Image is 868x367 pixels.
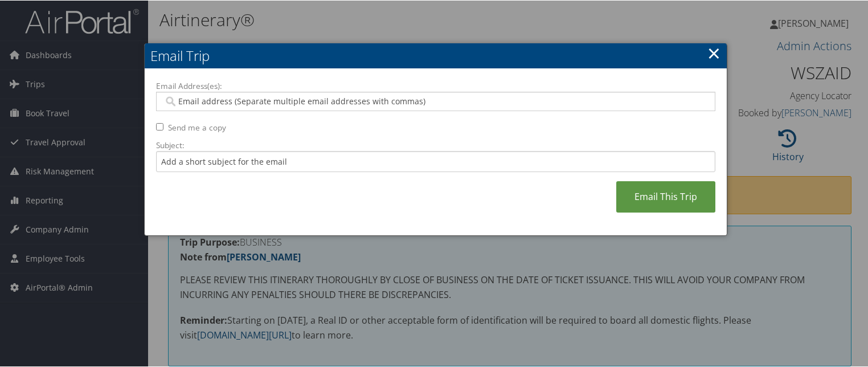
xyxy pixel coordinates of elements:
h2: Email Trip [145,43,727,68]
label: Email Address(es): [156,80,715,91]
label: Send me a copy [168,121,226,133]
label: Subject: [156,139,715,150]
a: × [707,41,720,64]
a: Email This Trip [616,181,715,212]
input: Add a short subject for the email [156,150,715,172]
input: Email address (Separate multiple email addresses with commas) [163,95,713,107]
